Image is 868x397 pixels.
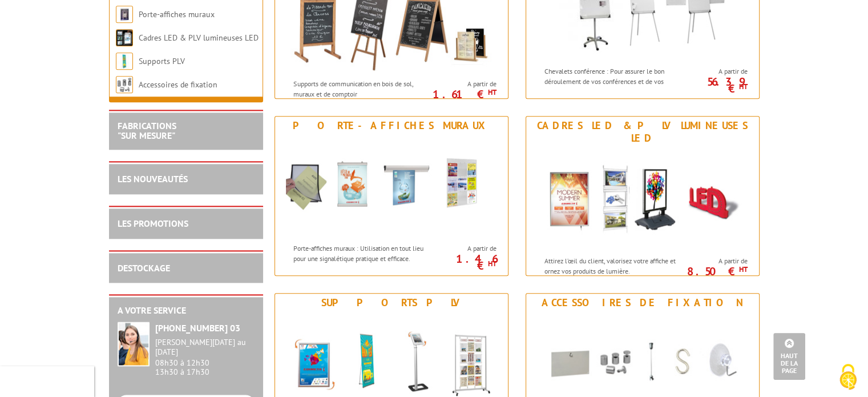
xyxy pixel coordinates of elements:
div: Supports PLV [278,296,505,309]
div: 08h30 à 12h30 13h30 à 17h30 [155,338,255,377]
div: Cadres LED & PLV lumineuses LED [529,119,756,145]
img: Cadres LED & PLV lumineuses LED [116,29,133,46]
p: Chevalets conférence : Pour assurer le bon déroulement de vos conférences et de vos réunions. [544,66,686,95]
a: LES PROMOTIONS [118,218,188,229]
a: Cadres LED & PLV lumineuses LED Cadres LED & PLV lumineuses LED Attirez l’œil du client, valorise... [526,116,760,276]
div: Porte-affiches muraux [278,119,505,132]
img: Supports PLV [116,53,133,70]
a: Accessoires de fixation [139,79,217,90]
button: Cookies (fenêtre modale) [828,358,868,397]
strong: [PHONE_NUMBER] 03 [155,322,240,334]
a: Supports PLV [139,56,185,66]
a: Porte-affiches muraux Porte-affiches muraux Porte-affiches muraux : Utilisation en tout lieu pour... [274,116,508,276]
img: widget-service.jpg [118,322,150,366]
a: Haut de la page [773,333,805,380]
span: A partir de [689,67,747,76]
a: Porte-affiches muraux [139,9,215,19]
a: DESTOCKAGE [118,262,170,274]
img: Porte-affiches muraux [286,135,497,238]
p: 8.50 € [683,268,747,275]
sup: HT [738,82,747,91]
p: Supports de communication en bois de sol, muraux et de comptoir [293,79,435,98]
img: Porte-affiches muraux [116,6,133,23]
img: Accessoires de fixation [116,76,133,93]
img: Cookies (fenêtre modale) [834,363,862,391]
span: A partir de [438,79,496,89]
h2: A votre service [118,306,255,316]
p: Porte-affiches muraux : Utilisation en tout lieu pour une signalétique pratique et efficace. [293,243,435,263]
p: 1.61 € [432,91,496,98]
sup: HT [738,264,747,274]
p: Attirez l’œil du client, valorisez votre affiche et ornez vos produits de lumière. [544,256,686,275]
img: Cadres LED & PLV lumineuses LED [537,147,748,250]
a: FABRICATIONS"Sur Mesure" [118,120,176,142]
p: 1.46 € [432,255,496,269]
span: A partir de [689,256,747,266]
a: LES NOUVEAUTÉS [118,173,188,185]
div: [PERSON_NAME][DATE] au [DATE] [155,338,255,357]
sup: HT [487,259,496,268]
sup: HT [487,87,496,97]
p: 56.39 € [683,78,747,92]
div: Accessoires de fixation [529,296,756,309]
span: A partir de [438,244,496,253]
a: Cadres LED & PLV lumineuses LED [139,33,259,43]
